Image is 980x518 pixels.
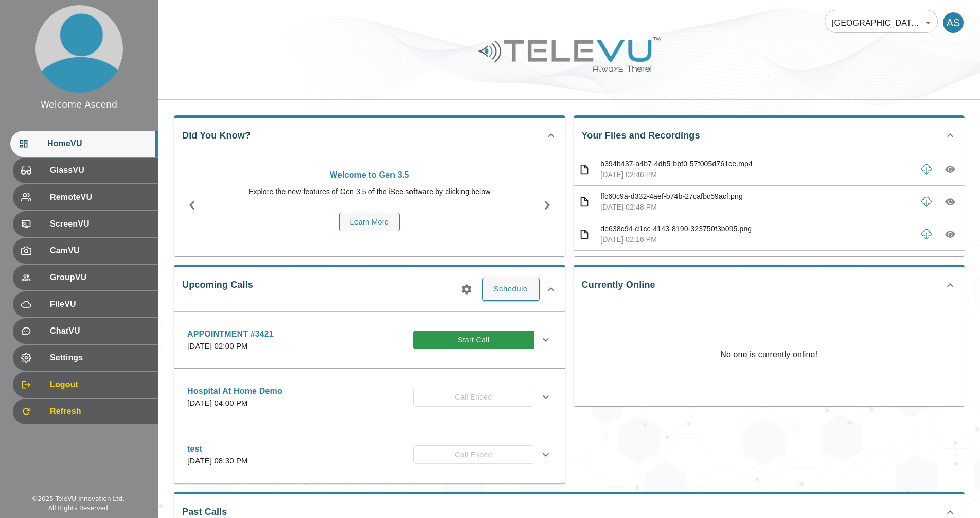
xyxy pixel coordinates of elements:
div: test[DATE] 08:30 PMCall Ended [179,437,560,473]
span: GroupVU [50,271,150,284]
span: GlassVU [50,164,150,177]
button: Schedule [482,278,540,300]
p: Welcome to Gen 3.5 [216,169,524,181]
div: Logout [13,372,158,398]
div: Welcome Ascend [41,98,117,111]
p: [DATE] 02:16 PM [600,234,912,245]
div: GroupVU [13,265,158,290]
div: Hospital At Home Demo[DATE] 04:00 PMCall Ended [179,379,560,416]
button: Start Call [413,331,534,350]
span: RemoteVU [50,191,150,203]
p: No one is currently online! [720,303,817,406]
p: Explore the new features of Gen 3.5 of the iSee software by clicking below [216,186,524,197]
div: APPOINTMENT #3421[DATE] 02:00 PMStart Call [179,322,560,358]
img: profile.png [35,5,123,93]
span: FileVU [50,298,150,310]
p: Hospital At Home Demo [187,385,282,398]
p: [DATE] 08:30 PM [187,455,248,467]
div: AS [943,12,964,33]
span: Settings [50,352,150,364]
img: Logo [477,33,662,76]
p: [DATE] 04:00 PM [187,398,282,409]
p: test [187,443,248,455]
div: CamVU [13,238,158,264]
p: [DATE] 02:46 PM [600,169,912,180]
span: CamVU [50,245,150,257]
p: APPOINTMENT #3421 [187,328,274,340]
div: RemoteVU [13,184,158,210]
div: Refresh [13,399,158,424]
p: ffc60c9a-d332-4aef-b74b-27cafbc59acf.png [600,191,912,202]
div: [GEOGRAPHIC_DATA] At Home [825,8,938,37]
p: b394b437-a4b7-4db5-bbf0-57f005d761ce.mp4 [600,159,912,169]
span: ChatVU [50,325,150,337]
p: [DATE] 02:00 PM [187,340,274,352]
div: Settings [13,345,158,371]
span: ScreenVU [50,218,150,230]
button: Learn More [339,213,400,232]
div: FileVU [13,291,158,317]
div: © 2025 TeleVU Innovation Ltd. [31,494,124,504]
span: HomeVU [47,137,150,150]
div: ChatVU [13,318,158,344]
div: ScreenVU [13,211,158,237]
p: [DATE] 02:48 PM [600,202,912,213]
span: Refresh [50,405,150,418]
span: Logout [50,378,150,391]
div: All Rights Reserved [48,504,108,513]
p: de638c94-d1cc-4143-8190-323750f3b095.png [600,223,912,234]
p: c6bc1684-ce4e-410f-a69d-a0e6bdb552e5.png [600,256,912,267]
div: GlassVU [13,158,158,183]
div: HomeVU [10,131,158,157]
